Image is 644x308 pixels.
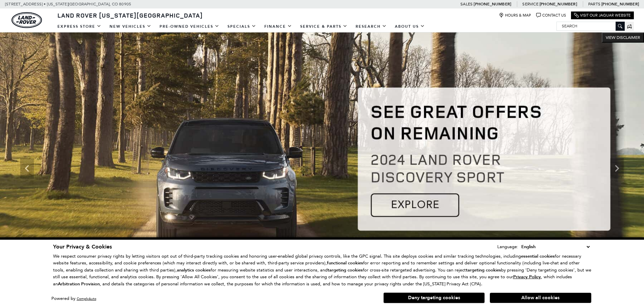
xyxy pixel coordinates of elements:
strong: functional cookies [327,260,363,266]
button: Deny targeting cookies [383,292,485,303]
a: Pre-Owned Vehicles [156,21,223,32]
div: Next [610,158,624,179]
span: Land Rover [US_STATE][GEOGRAPHIC_DATA] [57,11,203,19]
div: Powered by [51,297,96,301]
a: Visit Our Jaguar Website [574,13,631,18]
a: [STREET_ADDRESS] • [US_STATE][GEOGRAPHIC_DATA], CO 80905 [5,2,131,6]
p: We respect consumer privacy rights by letting visitors opt out of third-party tracking cookies an... [53,253,591,288]
a: Hours & Map [499,13,531,18]
strong: Arbitration Provision [58,281,100,287]
strong: targeting cookies [328,267,363,273]
a: [PHONE_NUMBER] [601,1,639,7]
strong: essential cookies [521,253,555,259]
button: Allow all cookies [490,293,591,303]
a: ComplyAuto [77,297,96,301]
u: Privacy Policy [513,274,541,280]
a: [PHONE_NUMBER] [540,1,577,7]
div: Language: [497,244,518,249]
strong: targeting cookies [466,267,501,273]
div: Previous [20,158,34,179]
span: Your Privacy & Cookies [53,243,112,251]
a: EXPRESS STORE [53,21,105,32]
span: Service [522,2,538,6]
a: Finance [260,21,296,32]
a: Research [352,21,391,32]
span: Sales [460,2,473,6]
a: Service & Parts [296,21,352,32]
nav: Main Navigation [53,21,429,32]
a: Land Rover [US_STATE][GEOGRAPHIC_DATA] [53,11,207,19]
a: land-rover [11,12,42,28]
a: [PHONE_NUMBER] [474,1,511,7]
a: Privacy Policy [513,274,541,279]
strong: analytics cookies [177,267,211,273]
input: Search [557,22,624,30]
select: Language Select [520,243,591,251]
button: VIEW DISCLAIMER [602,32,644,43]
a: Contact Us [536,13,566,18]
span: VIEW DISCLAIMER [606,35,640,40]
img: Land Rover [11,12,42,28]
span: Parts [588,2,600,6]
a: About Us [391,21,429,32]
a: Specials [223,21,260,32]
a: New Vehicles [105,21,156,32]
